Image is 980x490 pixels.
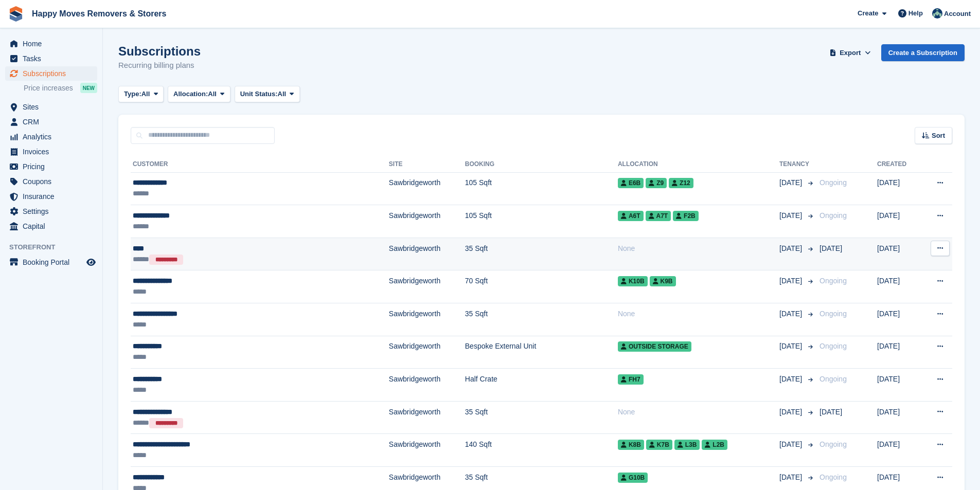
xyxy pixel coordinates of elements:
img: stora-icon-8386f47178a22dfd0bd8f6a31ec36ba5ce8667c1dd55bd0f319d3a0aa187defe.svg [8,6,24,22]
span: [DATE] [779,276,804,286]
span: [DATE] [779,472,804,483]
td: 70 Sqft [465,270,618,303]
a: menu [5,144,97,159]
span: Unit Status: [240,89,278,99]
span: Analytics [23,130,84,144]
td: Sawbridgeworth [389,238,465,270]
a: menu [5,204,97,219]
span: [DATE] [779,210,804,221]
a: Create a Subscription [881,44,965,61]
span: FH7 [618,374,644,385]
span: Z12 [669,178,693,188]
div: NEW [80,83,97,93]
td: 140 Sqft [465,434,618,467]
span: Z9 [646,178,667,188]
span: Ongoing [819,178,847,187]
td: [DATE] [877,434,920,467]
span: Create [858,8,878,19]
button: Unit Status: All [235,86,300,103]
th: Created [877,156,920,173]
span: Ongoing [819,375,847,383]
th: Tenancy [779,156,815,173]
th: Booking [465,156,618,173]
td: Sawbridgeworth [389,270,465,303]
span: [DATE] [819,244,842,252]
span: K10B [618,276,648,286]
th: Customer [131,156,389,173]
span: A6T [618,211,644,221]
span: All [278,89,287,99]
a: Price increases NEW [24,82,97,94]
td: 35 Sqft [465,401,618,434]
span: Allocation: [173,89,208,99]
a: Happy Moves Removers & Storers [28,5,170,22]
span: Type: [124,89,141,99]
span: L2B [702,440,727,450]
span: [DATE] [779,407,804,418]
span: [DATE] [779,341,804,352]
p: Recurring billing plans [118,60,201,71]
span: Home [23,37,84,51]
span: [DATE] [779,243,804,254]
span: Subscriptions [23,66,84,81]
span: Settings [23,204,84,219]
span: K9B [650,276,676,286]
a: menu [5,115,97,129]
span: [DATE] [779,439,804,450]
span: Ongoing [819,440,847,448]
td: [DATE] [877,369,920,402]
span: Sites [23,100,84,114]
a: menu [5,100,97,114]
span: A7T [646,211,671,221]
span: Ongoing [819,277,847,285]
span: Ongoing [819,310,847,318]
a: menu [5,219,97,233]
h1: Subscriptions [118,44,201,58]
div: None [618,243,779,254]
td: [DATE] [877,270,920,303]
span: Capital [23,219,84,233]
span: Invoices [23,144,84,159]
span: All [208,89,217,99]
span: Insurance [23,189,84,204]
div: None [618,407,779,418]
td: Sawbridgeworth [389,434,465,467]
td: Half Crate [465,369,618,402]
span: CRM [23,115,84,129]
td: Sawbridgeworth [389,336,465,369]
span: F2B [673,211,699,221]
button: Export [828,44,873,61]
span: Export [840,48,861,58]
div: None [618,308,779,319]
a: menu [5,51,97,66]
span: outside Storage [618,341,691,352]
td: 105 Sqft [465,205,618,238]
td: [DATE] [877,205,920,238]
span: K8B [618,440,644,450]
span: Storefront [9,242,102,252]
span: Tasks [23,51,84,66]
a: menu [5,159,97,174]
span: K7B [646,440,672,450]
td: 35 Sqft [465,238,618,270]
td: [DATE] [877,336,920,369]
td: Sawbridgeworth [389,303,465,336]
td: [DATE] [877,172,920,205]
td: Sawbridgeworth [389,205,465,238]
span: Sort [932,131,945,141]
td: [DATE] [877,303,920,336]
span: [DATE] [779,177,804,188]
span: [DATE] [779,308,804,319]
span: Booking Portal [23,255,84,269]
button: Type: All [118,86,164,103]
td: Sawbridgeworth [389,369,465,402]
a: menu [5,189,97,204]
td: Sawbridgeworth [389,172,465,205]
span: Pricing [23,159,84,174]
span: Ongoing [819,473,847,481]
span: Coupons [23,174,84,189]
span: All [141,89,150,99]
td: [DATE] [877,401,920,434]
td: Sawbridgeworth [389,401,465,434]
span: Ongoing [819,342,847,350]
